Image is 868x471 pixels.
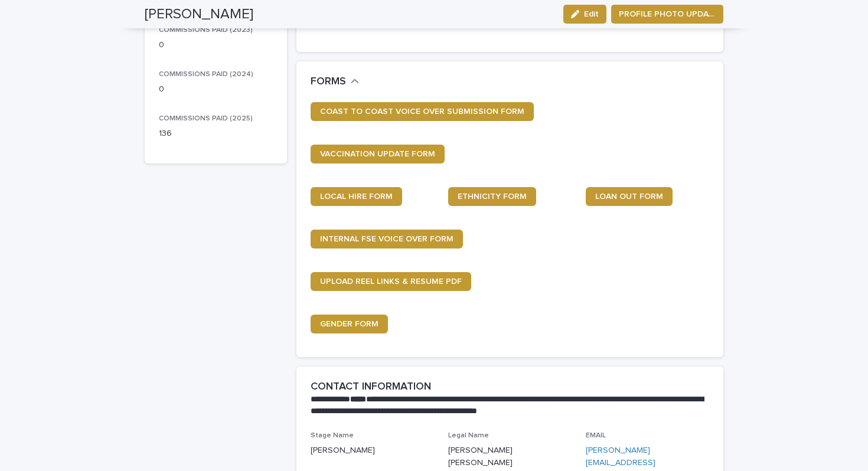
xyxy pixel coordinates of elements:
span: UPLOAD REEL LINKS & RESUME PDF [320,277,462,286]
span: Edit [584,10,599,18]
span: ETHNICITY FORM [458,192,527,201]
span: VACCINATION UPDATE FORM [320,150,435,158]
span: EMAIL [586,432,606,439]
a: INTERNAL FSE VOICE OVER FORM [311,230,463,248]
a: UPLOAD REEL LINKS & RESUME PDF [311,272,471,291]
span: COAST TO COAST VOICE OVER SUBMISSION FORM [320,107,524,116]
span: PROFILE PHOTO UPDATE [619,8,716,20]
span: INTERNAL FSE VOICE OVER FORM [320,235,453,243]
a: VACCINATION UPDATE FORM [311,145,445,163]
p: 0 [159,83,273,96]
a: ETHNICITY FORM [448,187,536,206]
p: 0 [159,39,273,51]
button: FORMS [311,76,359,89]
span: Legal Name [448,432,489,439]
span: COMMISSIONS PAID (2025) [159,115,253,122]
a: GENDER FORM [311,315,388,333]
a: LOAN OUT FORM [586,187,673,206]
a: LOCAL HIRE FORM [311,187,402,206]
span: Stage Name [311,432,354,439]
p: [PERSON_NAME] [PERSON_NAME] [448,444,572,469]
h2: FORMS [311,76,346,89]
span: LOCAL HIRE FORM [320,192,393,201]
button: PROFILE PHOTO UPDATE [611,5,723,24]
button: Edit [563,5,606,24]
p: [PERSON_NAME] [311,444,434,457]
span: COMMISSIONS PAID (2024) [159,71,253,78]
p: 136 [159,127,273,140]
h2: [PERSON_NAME] [145,6,253,23]
span: COMMISSIONS PAID (2023) [159,27,253,34]
a: COAST TO COAST VOICE OVER SUBMISSION FORM [311,102,534,121]
span: GENDER FORM [320,320,378,328]
span: LOAN OUT FORM [595,192,663,201]
h2: CONTACT INFORMATION [311,381,431,394]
